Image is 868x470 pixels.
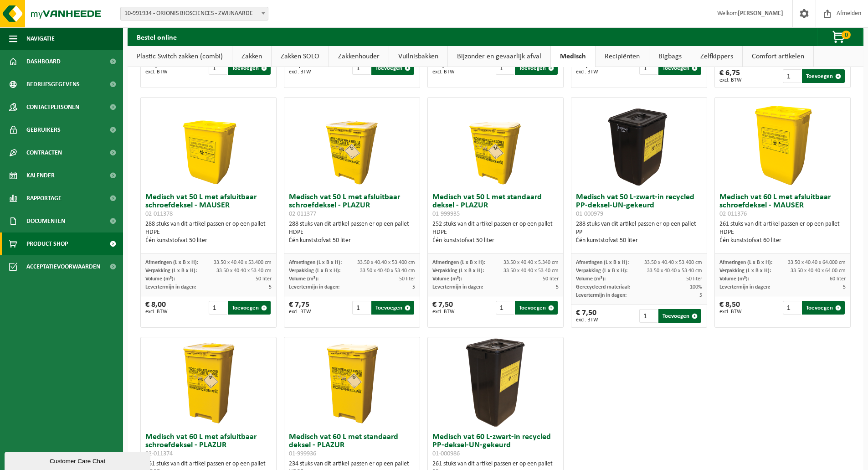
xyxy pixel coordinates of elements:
a: Medisch [551,46,595,67]
div: PP [576,228,702,237]
span: excl. BTW [576,69,598,75]
img: 02-011376 [737,98,828,189]
span: Levertermijn in dagen: [432,284,483,290]
div: € 7,50 [576,309,598,323]
h3: Medisch vat 50 L met afsluitbaar schroefdeksel - MAUSER [145,193,272,218]
span: 33.50 x 40.40 x 53.400 cm [357,260,415,265]
span: 50 liter [686,276,702,282]
span: Rapportage [26,187,62,210]
div: 261 stuks van dit artikel passen er op een pallet [719,220,846,245]
span: Contactpersonen [26,96,79,119]
span: 33.50 x 40.40 x 53.40 cm [216,268,272,274]
div: HDPE [289,228,415,237]
div: € 7,00 [432,61,455,75]
span: 02-011376 [719,211,747,217]
input: 1 [209,301,227,315]
span: 33.50 x 40.40 x 53.40 cm [360,268,415,274]
span: excl. BTW [576,317,598,323]
span: 5 [699,293,702,298]
button: Toevoegen [371,301,414,315]
button: 0 [817,28,863,46]
button: Toevoegen [658,309,701,323]
div: Één kunststofvat 50 liter [145,237,272,245]
span: Acceptatievoorwaarden [26,255,100,278]
span: excl. BTW [145,69,168,75]
span: 10-991934 - ORIONIS BIOSCIENCES - ZWIJNAARDE [120,7,268,21]
span: Verpakking (L x B x H): [289,268,340,274]
span: 60 liter [830,276,846,282]
img: 02-011378 [163,98,254,189]
strong: [PERSON_NAME] [738,10,783,17]
a: Bijzonder en gevaarlijk afval [448,46,550,67]
div: € 7,50 [432,301,455,315]
span: Volume (m³): [432,276,462,282]
span: 50 liter [399,276,415,282]
span: 100% [690,284,702,290]
button: Toevoegen [802,69,845,83]
span: excl. BTW [719,309,742,315]
input: 1 [352,301,371,315]
span: Volume (m³): [145,276,175,282]
div: € 8,00 [145,301,168,315]
span: 33.50 x 40.40 x 5.340 cm [503,260,559,265]
span: 5 [556,284,559,290]
div: € 7,75 [289,301,311,315]
span: Kalender [26,164,55,187]
span: 5 [412,284,415,290]
span: Afmetingen (L x B x H): [719,260,772,265]
button: Toevoegen [802,301,845,315]
span: 33.50 x 40.40 x 64.00 cm [791,268,846,274]
span: Gebruikers [26,119,61,141]
div: Één kunststofvat 50 liter [576,237,702,245]
span: Bedrijfsgegevens [26,73,80,96]
span: Afmetingen (L x B x H): [576,260,629,265]
input: 1 [783,301,801,315]
span: 33.50 x 40.40 x 53.40 cm [647,268,702,274]
span: Verpakking (L x B x H): [719,268,771,274]
input: 1 [496,301,514,315]
a: Zakken SOLO [272,46,329,67]
button: Toevoegen [228,61,271,75]
input: 1 [496,61,514,75]
span: Gerecycleerd materiaal: [576,284,630,290]
iframe: chat widget [5,450,152,470]
span: 33.50 x 40.40 x 64.000 cm [788,260,846,265]
span: 50 liter [543,276,559,282]
span: Afmetingen (L x B x H): [145,260,198,265]
span: Volume (m³): [576,276,606,282]
span: excl. BTW [719,77,742,83]
span: Afmetingen (L x B x H): [289,260,342,265]
span: Product Shop [26,232,68,255]
h3: Medisch vat 60 L met standaard deksel - PLAZUR [289,433,415,458]
button: Toevoegen [371,61,414,75]
h2: Bestel online [128,28,186,46]
button: Toevoegen [658,61,701,75]
span: 33.50 x 40.40 x 53.40 cm [503,268,559,274]
input: 1 [639,61,658,75]
a: Vuilnisbakken [389,46,447,67]
span: Afmetingen (L x B x H): [432,260,485,265]
span: Levertermijn in dagen: [576,293,627,298]
span: excl. BTW [432,69,455,75]
div: Één kunststofvat 50 liter [432,237,559,245]
span: 0 [842,31,851,39]
input: 1 [639,309,658,323]
h3: Medisch vat 60 L-zwart-in recycled PP-deksel-UN-gekeurd [432,433,559,458]
div: 252 stuks van dit artikel passen er op een pallet [432,220,559,245]
span: 01-000979 [576,211,603,217]
span: 50 liter [256,276,272,282]
div: € 6,75 [719,69,742,83]
img: 01-999936 [307,337,398,429]
div: 288 stuks van dit artikel passen er op een pallet [145,220,272,245]
span: 33.50 x 40.40 x 53.400 cm [214,260,272,265]
div: HDPE [432,228,559,237]
div: Één kunststofvat 60 liter [719,237,846,245]
span: Verpakking (L x B x H): [145,268,197,274]
div: € 6,75 [576,61,598,75]
span: 02-011374 [145,450,173,457]
span: Levertermijn in dagen: [719,284,770,290]
img: 01-000979 [594,98,685,189]
span: Verpakking (L x B x H): [576,268,627,274]
span: Verpakking (L x B x H): [432,268,484,274]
